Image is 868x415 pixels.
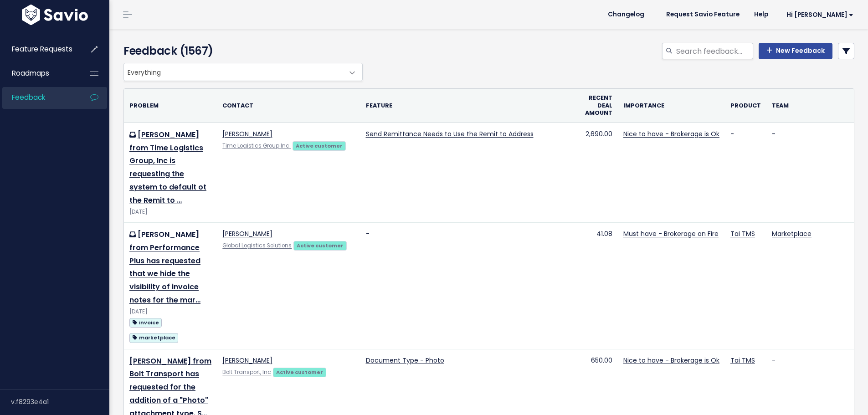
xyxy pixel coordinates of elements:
[2,87,76,108] a: Feedback
[297,242,344,249] strong: Active customer
[129,207,211,217] div: [DATE]
[222,142,291,149] a: Time Logistics Group Inc.
[366,129,534,138] a: Send Remittance Needs to Use the Remit to Address
[129,229,200,305] a: [PERSON_NAME] from Performance Plus has requested that we hide the visibility of invoice notes fo...
[129,332,178,343] a: marketplace
[222,229,272,238] a: [PERSON_NAME]
[725,123,766,222] td: -
[222,356,272,365] a: [PERSON_NAME]
[123,43,358,59] h4: Feedback (1567)
[730,229,755,238] a: Tai TMS
[296,142,343,149] strong: Active customer
[623,229,719,238] a: Must have - Brokerage on Fire
[11,390,109,414] div: v.f8293e4a1
[2,39,76,60] a: Feature Requests
[12,44,72,54] span: Feature Requests
[276,369,323,376] strong: Active customer
[129,318,162,328] span: invoice
[618,89,725,123] th: Importance
[12,92,45,102] span: Feedback
[2,63,76,84] a: Roadmaps
[675,43,753,59] input: Search feedback...
[12,68,49,78] span: Roadmaps
[222,129,272,138] a: [PERSON_NAME]
[766,89,854,123] th: Team
[579,123,618,222] td: 2,690.00
[747,8,776,21] a: Help
[273,367,326,376] a: Active customer
[360,223,579,349] td: -
[776,8,861,22] a: Hi [PERSON_NAME]
[124,63,344,81] span: Everything
[623,356,719,365] a: Nice to have - Brokerage is Ok
[786,11,853,18] span: Hi [PERSON_NAME]
[366,356,444,365] a: Document Type - Photo
[293,141,345,150] a: Active customer
[608,11,644,18] span: Changelog
[123,63,363,81] span: Everything
[759,43,832,59] a: New Feedback
[579,223,618,349] td: 41.08
[579,89,618,123] th: Recent deal amount
[124,89,217,123] th: Problem
[129,129,206,205] a: [PERSON_NAME] from Time Logistics Group, Inc is requesting the system to default ot the Remit to …
[20,5,90,25] img: logo-white.9d6f32f41409.svg
[129,317,162,328] a: invoice
[222,369,271,376] a: Bolt Transport, Inc
[217,89,360,123] th: Contact
[129,333,178,343] span: marketplace
[129,307,211,317] div: [DATE]
[730,356,755,365] a: Tai TMS
[725,89,766,123] th: Product
[222,242,292,249] a: Global Logistics Solutions
[293,241,346,250] a: Active customer
[659,8,747,21] a: Request Savio Feature
[360,89,579,123] th: Feature
[772,229,812,238] a: Marketplace
[766,123,854,222] td: -
[623,129,719,138] a: Nice to have - Brokerage is Ok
